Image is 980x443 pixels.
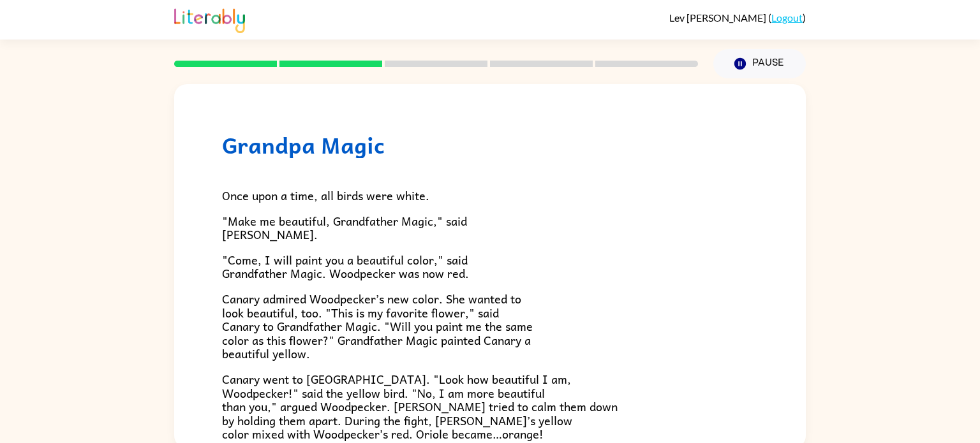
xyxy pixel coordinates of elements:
[222,289,533,363] span: Canary admired Woodpecker’s new color. She wanted to look beautiful, too. "This is my favorite fl...
[771,11,803,24] a: Logout
[174,5,245,33] img: Literably
[669,11,806,24] div: ( )
[222,132,758,158] h1: Grandpa Magic
[222,251,469,283] span: "Come, I will paint you a beautiful color," said Grandfather Magic. Woodpecker was now red.
[713,49,806,78] button: Pause
[222,212,467,244] span: "Make me beautiful, Grandfather Magic," said [PERSON_NAME].
[222,186,429,205] span: Once upon a time, all birds were white.
[669,11,768,24] span: Lev [PERSON_NAME]
[222,370,618,443] span: Canary went to [GEOGRAPHIC_DATA]. "Look how beautiful I am, Woodpecker!" said the yellow bird. "N...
